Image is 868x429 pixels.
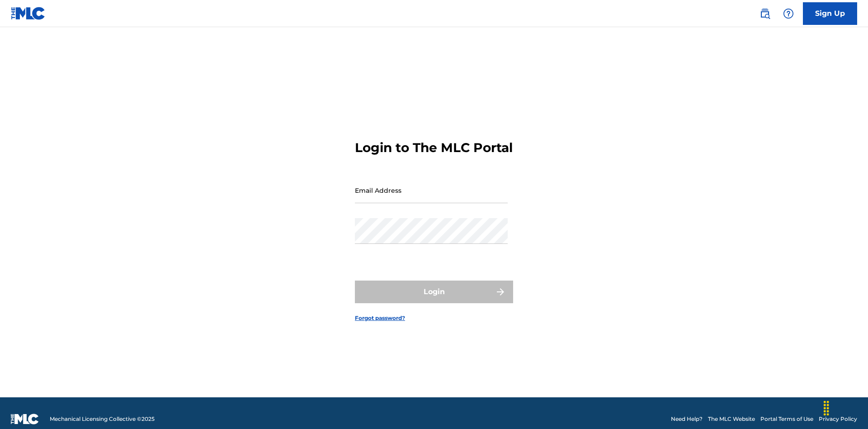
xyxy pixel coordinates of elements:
a: Sign Up [803,2,857,25]
img: MLC Logo [11,7,46,20]
div: Help [779,5,797,23]
img: logo [11,414,39,424]
img: help [783,8,794,19]
div: Drag [819,395,834,422]
span: Mechanical Licensing Collective © 2025 [50,415,155,423]
a: The MLC Website [708,415,755,423]
a: Public Search [756,5,774,23]
iframe: Chat Widget [823,386,868,429]
a: Forgot password? [355,314,405,322]
a: Privacy Policy [819,415,857,423]
h3: Login to The MLC Portal [355,140,513,156]
a: Portal Terms of Use [760,415,813,423]
a: Need Help? [671,415,703,423]
img: search [759,8,770,19]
